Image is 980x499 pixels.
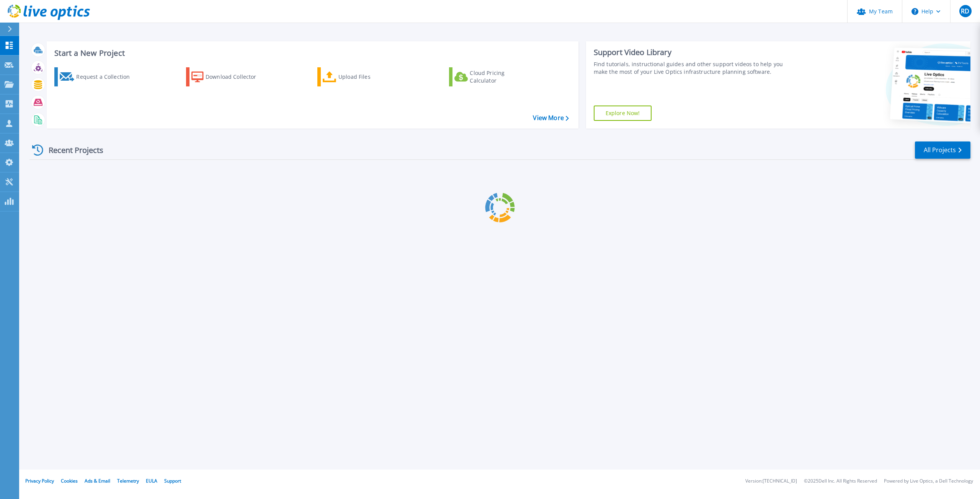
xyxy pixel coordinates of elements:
div: Recent Projects [29,141,114,159]
div: Request a Collection [76,69,137,85]
a: All Projects [915,141,970,159]
a: Explore Now! [594,106,652,121]
a: Cookies [61,478,78,484]
a: Ads & Email [85,478,110,484]
a: Support [164,478,181,484]
a: Privacy Policy [25,478,54,484]
div: Support Video Library [594,47,792,57]
a: Request a Collection [54,67,140,86]
div: Download Collector [206,69,267,85]
h3: Start a New Project [54,49,568,57]
li: Version: [TECHNICAL_ID] [745,479,797,484]
div: Find tutorials, instructional guides and other support videos to help you make the most of your L... [594,60,792,76]
li: © 2025 Dell Inc. All Rights Reserved [804,479,877,484]
a: View More [533,114,568,122]
a: Upload Files [317,67,403,86]
li: Powered by Live Optics, a Dell Technology [884,479,973,484]
a: Cloud Pricing Calculator [449,67,534,86]
span: RD [961,8,969,14]
a: EULA [146,478,157,484]
a: Download Collector [186,67,271,86]
div: Upload Files [338,69,400,85]
div: Cloud Pricing Calculator [470,69,531,85]
a: Telemetry [117,478,139,484]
